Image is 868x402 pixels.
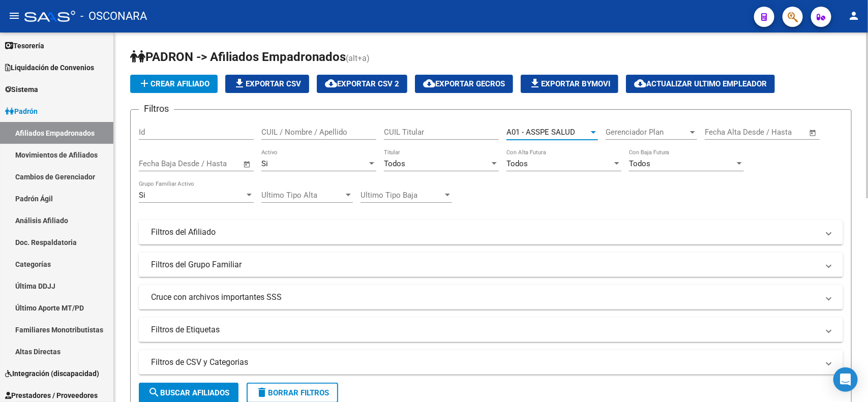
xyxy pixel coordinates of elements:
button: Actualizar ultimo Empleador [626,75,775,93]
span: Sistema [5,84,38,95]
button: Exportar GECROS [415,75,513,93]
span: Todos [629,159,650,168]
input: End date [747,128,796,137]
input: Start date [139,159,172,168]
span: Ultimo Tipo Alta [261,191,344,200]
mat-expansion-panel-header: Cruce con archivos importantes SSS [139,285,843,310]
span: Gerenciador Plan [606,128,688,137]
button: Open calendar [242,159,253,170]
mat-expansion-panel-header: Filtros de Etiquetas [139,318,843,342]
div: Open Intercom Messenger [833,367,858,392]
span: Padrón [5,106,38,117]
span: Si [139,191,145,200]
mat-icon: delete [256,386,268,398]
button: Exportar CSV 2 [317,75,407,93]
span: Exportar Bymovi [529,79,610,88]
span: Exportar CSV [233,79,301,88]
span: Todos [384,159,405,168]
span: - OSCONARA [80,5,147,27]
button: Crear Afiliado [130,75,218,93]
mat-expansion-panel-header: Filtros del Grupo Familiar [139,253,843,277]
mat-icon: file_download [529,77,541,89]
mat-panel-title: Filtros de Etiquetas [151,324,819,335]
input: End date [181,159,230,168]
span: Tesorería [5,40,44,51]
span: Exportar GECROS [423,79,505,88]
span: Prestadores / Proveedores [5,390,98,401]
span: Todos [506,159,528,168]
span: Actualizar ultimo Empleador [634,79,767,88]
span: Si [261,159,268,168]
mat-icon: person [848,10,860,22]
input: Start date [705,128,738,137]
span: Exportar CSV 2 [325,79,399,88]
mat-icon: search [148,386,160,398]
mat-panel-title: Filtros del Grupo Familiar [151,259,819,270]
button: Open calendar [807,127,819,139]
mat-icon: cloud_download [423,77,435,89]
mat-expansion-panel-header: Filtros de CSV y Categorias [139,350,843,375]
span: Ultimo Tipo Baja [361,191,443,200]
span: PADRON -> Afiliados Empadronados [130,50,346,64]
span: Liquidación de Convenios [5,62,94,73]
button: Exportar CSV [225,75,309,93]
span: A01 - ASSPE SALUD [506,128,575,137]
button: Exportar Bymovi [521,75,618,93]
mat-icon: cloud_download [325,77,337,89]
span: Buscar Afiliados [148,388,229,397]
mat-panel-title: Filtros del Afiliado [151,227,819,238]
mat-panel-title: Filtros de CSV y Categorias [151,357,819,368]
mat-icon: cloud_download [634,77,646,89]
mat-icon: menu [8,10,20,22]
span: Integración (discapacidad) [5,368,99,379]
span: (alt+a) [346,53,370,63]
mat-icon: file_download [233,77,246,89]
h3: Filtros [139,102,174,116]
mat-panel-title: Cruce con archivos importantes SSS [151,292,819,303]
mat-icon: add [138,77,151,89]
span: Crear Afiliado [138,79,209,88]
mat-expansion-panel-header: Filtros del Afiliado [139,220,843,244]
span: Borrar Filtros [256,388,329,397]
